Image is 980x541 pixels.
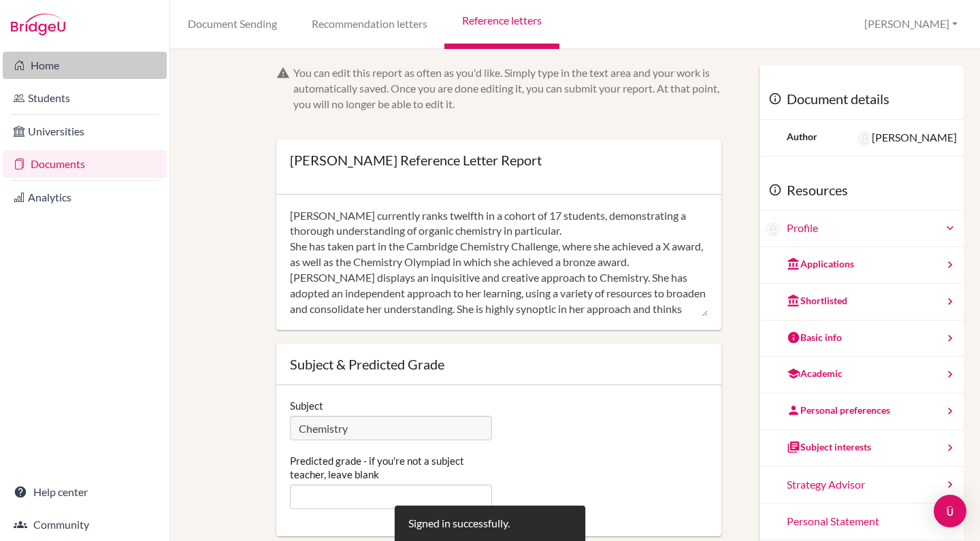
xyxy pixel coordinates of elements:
[787,257,854,271] div: Applications
[759,284,964,321] a: Shortlisted
[3,150,167,178] a: Documents
[787,220,957,236] a: Profile
[766,223,780,236] img: Rosemary Faiz
[858,132,872,146] img: Danielle Helm
[3,184,167,211] a: Analytics
[759,467,964,504] a: Strategy Advisor
[787,294,847,308] div: Shortlisted
[3,118,167,145] a: Universities
[290,399,323,412] label: Subject
[293,65,721,112] div: You can edit this report as often as you'd like. Simply type in the text area and your work is au...
[787,404,890,417] div: Personal preferences
[787,440,871,454] div: Subject interests
[290,357,708,371] div: Subject & Predicted Grade
[934,495,966,527] div: Open Intercom Messenger
[3,478,167,506] a: Help center
[759,430,964,467] a: Subject interests
[11,14,65,35] img: Bridge-U
[787,367,843,380] div: Academic
[290,153,542,167] div: [PERSON_NAME] Reference Letter Report
[787,331,842,344] div: Basic info
[759,357,964,393] a: Academic
[858,12,964,37] button: [PERSON_NAME]
[3,84,167,112] a: Students
[858,130,957,146] div: [PERSON_NAME]
[290,208,708,317] textarea: [PERSON_NAME] currently ranks twelfth in a cohort of 17 students, demonstrating a thorough unders...
[3,52,167,79] a: Home
[408,516,510,531] div: Signed in successfully.
[759,504,964,540] a: Personal Statement
[759,321,964,357] a: Basic info
[787,130,817,144] div: Author
[759,170,964,211] div: Resources
[759,393,964,430] a: Personal preferences
[759,247,964,284] a: Applications
[290,454,492,481] label: Predicted grade - if you're not a subject teacher, leave blank
[759,79,964,120] div: Document details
